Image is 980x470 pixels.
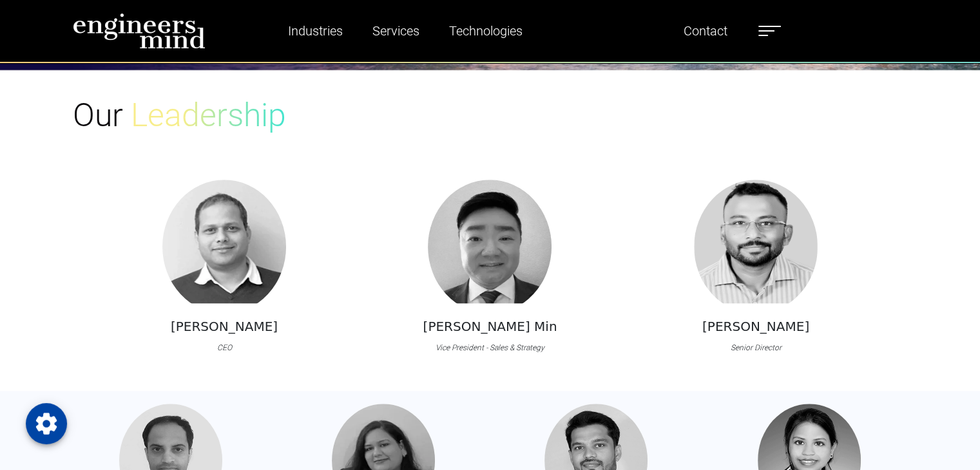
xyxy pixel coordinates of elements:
a: Services [367,16,425,46]
h5: [PERSON_NAME] [171,319,278,334]
a: Contact [678,16,733,46]
i: Vice President - Sales & Strategy [436,343,544,352]
img: tab_keywords_by_traffic_grey.svg [128,75,139,85]
h5: [PERSON_NAME] [702,319,809,334]
span: Leadership [131,97,286,134]
i: Senior Director [731,343,782,352]
div: v 4.0.25 [36,21,63,31]
a: Industries [283,16,348,46]
img: logo_orange.svg [21,21,31,31]
h1: Our [73,96,908,135]
i: CEO [217,343,232,352]
div: Domain Overview [49,76,115,84]
a: Technologies [444,16,528,46]
img: website_grey.svg [21,33,31,44]
h5: [PERSON_NAME] Min [423,319,557,334]
img: logo [73,13,206,49]
div: Domain: [DOMAIN_NAME] [34,33,142,44]
img: tab_domain_overview_orange.svg [35,75,45,85]
div: Keywords by Traffic [142,76,217,84]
